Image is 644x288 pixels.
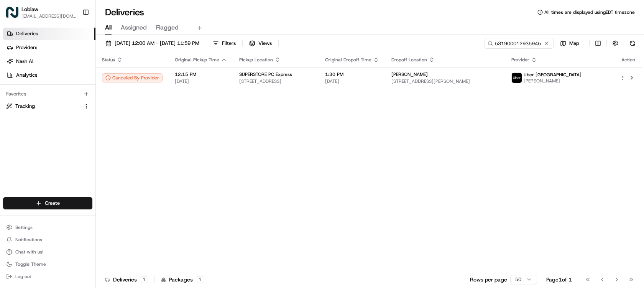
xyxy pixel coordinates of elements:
[239,71,292,77] span: SUPERSTORE PC Express
[64,140,66,146] span: •
[8,31,140,43] p: Welcome 👋
[16,73,30,87] img: 1727276513143-84d647e1-66c0-4f92-a045-3c9f9f5dfd92
[34,81,105,87] div: We're available if you need us!
[470,276,507,283] p: Rows per page
[175,78,227,84] span: [DATE]
[524,72,582,78] span: Uber [GEOGRAPHIC_DATA]
[6,103,80,110] a: Tracking
[246,38,275,49] button: Views
[66,119,69,125] span: •
[3,41,95,54] a: Providers
[105,23,112,32] span: All
[3,69,95,81] a: Analytics
[3,222,92,233] button: Settings
[102,57,115,63] span: Status
[8,100,51,106] div: Past conversations
[325,78,379,84] span: [DATE]
[8,132,20,145] img: Liam S.
[3,271,92,282] button: Log out
[21,5,38,13] button: Loblaw
[3,234,92,245] button: Notifications
[15,273,31,280] span: Log out
[3,3,79,21] button: LoblawLoblaw[EMAIL_ADDRESS][DOMAIN_NAME]
[105,276,148,283] div: Deliveries
[196,276,204,283] div: 1
[121,23,147,32] span: Assigned
[15,237,42,243] span: Notifications
[8,112,20,124] img: Loblaw 12 agents
[569,40,579,47] span: Map
[70,119,86,125] span: [DATE]
[258,40,272,47] span: Views
[6,6,18,18] img: Loblaw
[391,78,499,84] span: [STREET_ADDRESS][PERSON_NAME]
[239,78,313,84] span: [STREET_ADDRESS]
[20,49,127,58] input: Clear
[5,168,62,182] a: 📗Knowledge Base
[3,259,92,270] button: Toggle Theme
[15,140,21,146] img: 1736555255976-a54dd68f-1ca7-489b-9aae-adbdc363a1c4
[15,249,43,255] span: Chat with us!
[8,8,23,23] img: Nash
[627,38,638,49] button: Refresh
[8,73,21,87] img: 1736555255976-a54dd68f-1ca7-489b-9aae-adbdc363a1c4
[325,71,379,77] span: 1:30 PM
[16,58,33,65] span: Nash AI
[16,30,38,37] span: Deliveries
[3,28,95,40] a: Deliveries
[391,71,428,77] span: [PERSON_NAME]
[524,78,582,84] span: [PERSON_NAME]
[15,171,59,179] span: Knowledge Base
[15,261,46,267] span: Toggle Theme
[175,57,219,63] span: Original Pickup Time
[34,73,126,81] div: Start new chat
[102,73,163,82] button: Canceled By Provider
[239,57,273,63] span: Pickup Location
[512,73,522,83] img: uber-new-logo.jpeg
[391,57,427,63] span: Dropoff Location
[15,103,35,110] span: Tracking
[209,38,239,49] button: Filters
[45,200,60,207] span: Create
[3,100,92,112] button: Tracking
[76,190,93,196] span: Pylon
[72,171,123,179] span: API Documentation
[546,276,572,283] div: Page 1 of 1
[620,57,636,63] div: Action
[65,172,71,178] div: 💻
[161,276,204,283] div: Packages
[3,247,92,257] button: Chat with us!
[102,38,203,49] button: [DATE] 12:00 AM - [DATE] 11:59 PM
[485,38,554,49] input: Type to search
[175,71,227,77] span: 12:15 PM
[3,88,92,100] div: Favorites
[24,119,64,125] span: Loblaw 12 agents
[16,44,37,51] span: Providers
[54,190,93,196] a: Powered byPylon
[16,72,37,79] span: Analytics
[68,140,84,146] span: [DATE]
[62,168,126,182] a: 💻API Documentation
[119,98,140,107] button: See all
[222,40,236,47] span: Filters
[115,40,199,47] span: [DATE] 12:00 AM - [DATE] 11:59 PM
[140,276,148,283] div: 1
[156,23,179,32] span: Flagged
[3,197,92,209] button: Create
[511,57,529,63] span: Provider
[3,55,95,67] a: Nash AI
[325,57,371,63] span: Original Dropoff Time
[15,224,33,230] span: Settings
[544,9,635,15] span: All times are displayed using EDT timezone
[21,13,76,19] button: [EMAIL_ADDRESS][DOMAIN_NAME]
[105,6,144,18] h1: Deliveries
[130,76,140,85] button: Start new chat
[557,38,583,49] button: Map
[8,172,14,178] div: 📗
[24,140,62,146] span: [PERSON_NAME]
